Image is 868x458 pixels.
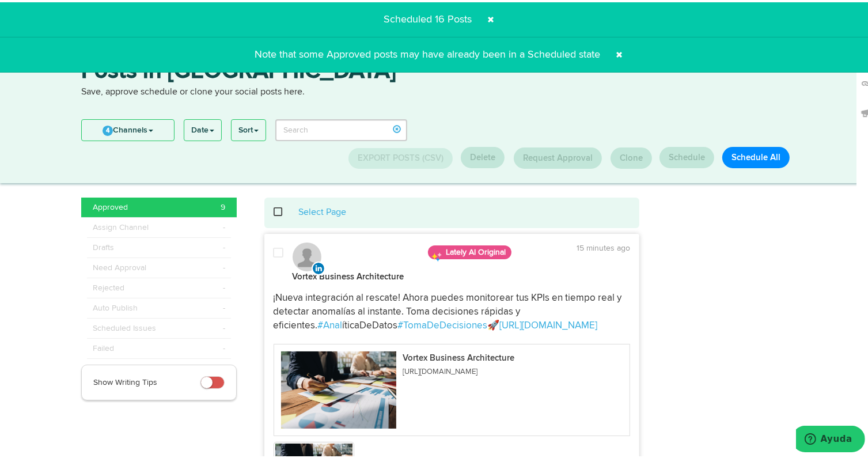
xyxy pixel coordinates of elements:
[293,270,404,279] strong: Vortex Business Architecture
[223,300,225,312] span: -
[722,145,790,166] button: Schedule All
[403,351,515,360] p: Vortex Business Architecture
[93,340,114,352] span: Failed
[620,152,643,160] span: Clone
[223,219,225,231] span: -
[318,319,343,328] a: #Anal
[403,366,515,374] p: [URL][DOMAIN_NAME]
[299,206,347,215] a: Select Page
[514,145,602,166] button: Request Approval
[577,242,630,250] time: 15 minutes ago
[248,47,608,58] span: Note that some Approved posts may have already been in a Scheduled state
[312,259,325,273] img: linkedin.svg
[81,84,795,97] p: Save, approve schedule or clone your social posts here.
[223,320,225,332] span: -
[275,117,407,139] input: Search
[93,300,138,312] span: Auto Publish
[348,146,453,166] button: Export Posts (CSV)
[223,240,225,251] span: -
[659,145,714,166] button: Schedule
[377,12,479,22] span: Scheduled 16 Posts
[488,319,500,328] span: 🚀
[293,240,321,269] img: avatar_blank.jpg
[93,376,157,384] span: Show Writing Tips
[93,280,124,292] span: Rejected
[223,260,225,271] span: -
[103,123,113,134] span: 4
[223,280,225,292] span: -
[82,118,174,138] a: 4Channels
[796,423,865,452] iframe: Abre un widget desde donde se puede obtener más información
[93,260,146,271] span: Need Approval
[500,319,598,328] a: [URL][DOMAIN_NAME]
[223,340,225,352] span: -
[523,152,593,160] span: Request Approval
[274,291,624,328] span: ¡Nueva integración al rescate! Ahora puedes monitorear tus KPIs en tiempo real y detectar anomalí...
[461,145,505,166] button: Delete
[93,320,156,332] span: Scheduled Issues
[281,349,396,426] img: 2cHs38anSamWs1tuu1B1
[611,145,652,166] button: Clone
[343,319,398,328] span: íticaDeDatos
[93,219,149,231] span: Assign Channel
[93,199,128,211] span: Approved
[428,243,511,257] span: Lately AI Original
[431,249,442,260] img: sparkles.png
[232,118,266,138] a: Sort
[221,199,225,211] span: 9
[184,118,221,138] a: Date
[81,58,795,84] h3: Posts in [GEOGRAPHIC_DATA]
[93,240,114,251] span: Drafts
[398,319,488,328] a: #TomaDeDecisiones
